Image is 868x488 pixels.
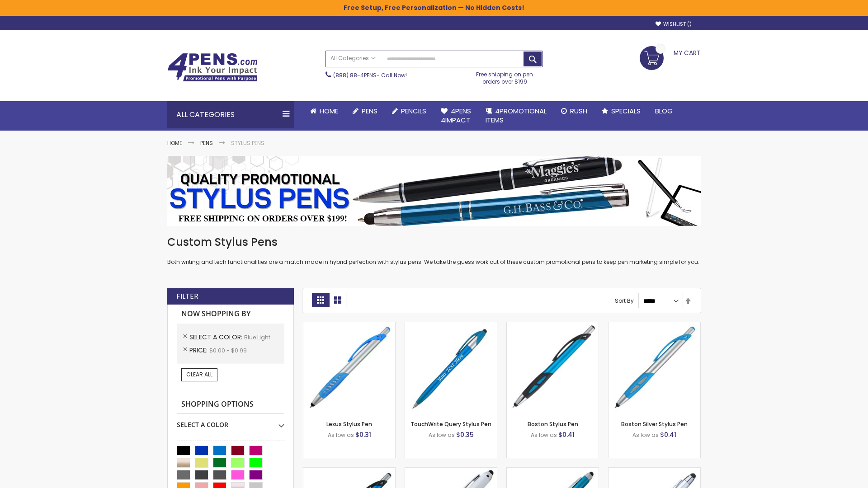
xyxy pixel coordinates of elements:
[181,368,217,381] a: Clear All
[189,346,209,355] span: Price
[328,431,354,439] span: As low as
[405,322,497,414] img: TouchWrite Query Stylus Pen-Blue Light
[362,106,377,116] span: Pens
[507,322,599,414] img: Boston Stylus Pen-Blue - Light
[528,420,578,428] a: Boston Stylus Pen
[177,305,284,324] strong: Now Shopping by
[326,420,372,428] a: Lexus Stylus Pen
[303,467,395,475] a: Lexus Metallic Stylus Pen-Blue - Light
[326,51,380,66] a: All Categories
[231,139,264,147] strong: Stylus Pens
[507,467,599,475] a: Lory Metallic Stylus Pen-Blue - Light
[167,156,701,226] img: Stylus Pens
[303,101,345,121] a: Home
[467,67,543,85] div: Free shipping on pen orders over $199
[615,297,634,305] label: Sort By
[405,322,497,329] a: TouchWrite Query Stylus Pen-Blue Light
[330,55,376,62] span: All Categories
[507,322,599,329] a: Boston Stylus Pen-Blue - Light
[167,139,182,147] a: Home
[312,293,329,307] strong: Grid
[167,235,701,266] div: Both writing and tech functionalities are a match made in hybrid perfection with stylus pens. We ...
[167,101,294,128] div: All Categories
[648,101,680,121] a: Blog
[434,101,478,131] a: 4Pens4impact
[303,322,395,414] img: Lexus Stylus Pen-Blue - Light
[333,71,377,79] a: (888) 88-4PENS
[594,101,648,121] a: Specials
[333,71,407,79] span: - Call Now!
[655,106,673,116] span: Blog
[186,371,212,378] span: Clear All
[478,101,554,131] a: 4PROMOTIONALITEMS
[558,430,575,439] span: $0.41
[385,101,434,121] a: Pencils
[656,21,692,28] a: Wishlist
[632,431,659,439] span: As low as
[320,106,338,116] span: Home
[570,106,587,116] span: Rush
[303,322,395,329] a: Lexus Stylus Pen-Blue - Light
[200,139,213,147] a: Pens
[611,106,641,116] span: Specials
[486,106,547,125] span: 4PROMOTIONAL ITEMS
[456,430,474,439] span: $0.35
[401,106,426,116] span: Pencils
[660,430,676,439] span: $0.41
[609,322,700,329] a: Boston Silver Stylus Pen-Blue - Light
[189,333,244,342] span: Select A Color
[410,420,491,428] a: TouchWrite Query Stylus Pen
[621,420,688,428] a: Boston Silver Stylus Pen
[177,414,284,429] div: Select A Color
[167,53,258,82] img: 4Pens Custom Pens and Promotional Products
[244,333,270,341] span: Blue Light
[177,395,284,414] strong: Shopping Options
[429,431,455,439] span: As low as
[405,467,497,475] a: Kimberly Logo Stylus Pens-LT-Blue
[209,347,247,354] span: $0.00 - $0.99
[345,101,385,121] a: Pens
[355,430,371,439] span: $0.31
[554,101,594,121] a: Rush
[167,235,701,249] h1: Custom Stylus Pens
[176,291,198,301] strong: Filter
[441,106,471,125] span: 4Pens 4impact
[531,431,557,439] span: As low as
[609,467,700,475] a: Silver Cool Grip Stylus Pen-Blue - Light
[609,322,700,414] img: Boston Silver Stylus Pen-Blue - Light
